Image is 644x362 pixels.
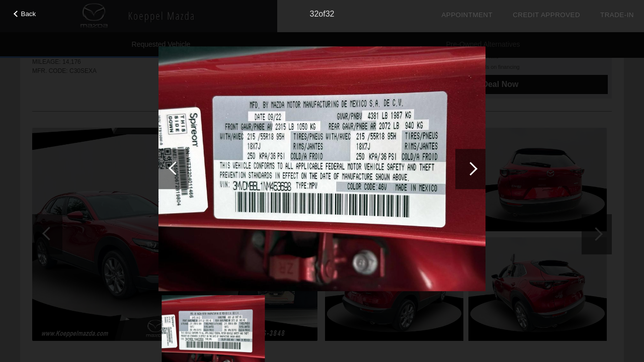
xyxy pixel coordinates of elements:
[600,11,634,19] a: Trade-In
[21,10,36,18] span: Back
[310,10,319,18] span: 32
[158,46,486,292] img: e90d7455-720c-4bfc-b611-ec82b91aa81b.jpg
[513,11,580,19] a: Credit Approved
[326,10,335,18] span: 32
[441,11,493,19] a: Appointment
